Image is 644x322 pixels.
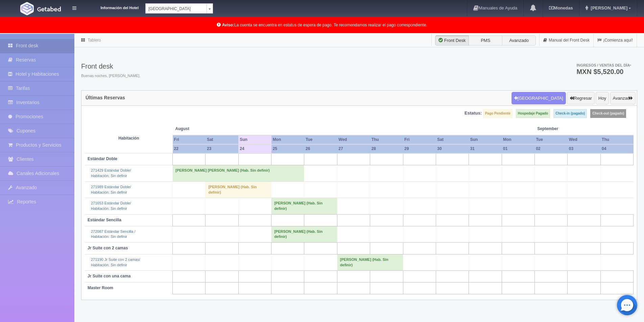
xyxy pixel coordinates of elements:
button: Regresar [567,92,594,105]
th: 22 [173,144,206,153]
h3: Front desk [81,63,140,70]
label: Avanzado [502,35,536,46]
th: Fri [173,135,206,144]
b: Monedas [549,5,573,10]
img: Getabed [20,2,34,15]
span: August [175,126,236,132]
th: Sun [469,135,502,144]
th: Tue [534,135,567,144]
b: Master Room [88,286,113,290]
label: Check-out (pagado) [590,109,626,118]
th: Thu [600,135,633,144]
th: 03 [568,144,600,153]
label: PMS [469,35,502,46]
td: [PERSON_NAME] (Hab. Sin definir) [271,226,337,242]
span: September [537,126,598,132]
label: Check-in (pagado) [553,109,587,118]
button: Hoy [596,92,609,105]
th: Fri [403,135,436,144]
label: Pago Pendiente [483,109,512,118]
th: 26 [304,144,337,153]
b: Estándar Doble [88,156,117,161]
a: Tablero [88,38,101,43]
a: ¡Comienza aquí! [594,34,637,47]
th: Mon [271,135,304,144]
td: [PERSON_NAME] (Hab. Sin definir) [206,181,271,198]
th: Sat [206,135,238,144]
th: Thu [370,135,403,144]
a: [GEOGRAPHIC_DATA] [145,3,213,14]
a: 272087 Estándar Sencilla /Habitación: Sin definir [91,229,135,239]
span: Buenas noches, [PERSON_NAME]. [81,73,140,79]
a: 271653 Estándar Doble/Habitación: Sin definir [91,201,131,210]
button: Avanzar [610,92,636,105]
a: Manual del Front Desk [540,34,593,47]
b: Jr Suite con una cama [88,274,130,278]
a: 271989 Estándar Doble/Habitación: Sin definir [91,185,131,194]
img: Getabed [37,6,61,11]
span: [GEOGRAPHIC_DATA] [148,4,204,14]
label: Estatus: [464,110,482,117]
td: [PERSON_NAME] (Hab. Sin definir) [271,198,337,214]
th: Tue [304,135,337,144]
h3: MXN $5,520.00 [576,68,631,75]
th: 29 [403,144,436,153]
th: Mon [502,135,534,144]
a: 271190 Jr Suite con 2 camas/Habitación: Sin definir [91,257,140,267]
strong: Habitación [118,136,139,141]
dt: Información del Hotel [85,3,139,11]
th: Wed [337,135,370,144]
th: 02 [534,144,567,153]
td: [PERSON_NAME] [PERSON_NAME] (Hab. Sin definir) [173,165,304,181]
span: Ingresos / Ventas del día [576,63,631,67]
th: Sat [436,135,469,144]
button: [GEOGRAPHIC_DATA] [511,92,566,105]
th: Sun [238,135,271,144]
label: Front Desk [435,35,469,46]
b: Aviso: [222,23,234,27]
th: 28 [370,144,403,153]
b: Jr Suite con 2 camas [88,246,128,250]
a: 271429 Estándar Doble/Habitación: Sin definir [91,168,131,178]
th: 23 [206,144,238,153]
th: 31 [469,144,502,153]
span: [PERSON_NAME] [589,5,627,10]
label: Hospedaje Pagado [516,109,550,118]
th: 25 [271,144,304,153]
th: 01 [502,144,534,153]
td: [PERSON_NAME] (Hab. Sin definir) [337,254,403,271]
th: 27 [337,144,370,153]
th: 30 [436,144,469,153]
th: 04 [600,144,633,153]
th: 24 [238,144,271,153]
th: Wed [568,135,600,144]
b: Estándar Sencilla [88,218,121,222]
h4: Últimas Reservas [86,95,125,100]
